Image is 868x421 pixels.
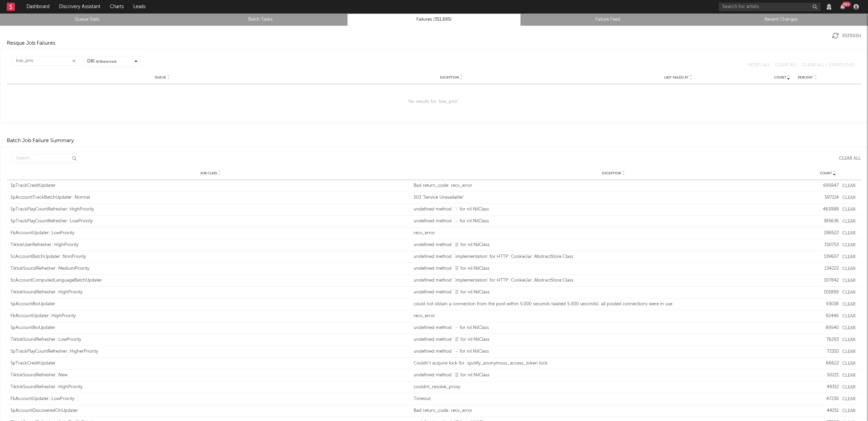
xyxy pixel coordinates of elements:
[414,206,813,213] div: undefined method `-' for nil:NilClass
[414,194,813,201] div: 503 "Service Unavailable"
[817,277,839,284] div: 107842
[698,16,864,24] a: Recent Changes
[817,325,839,331] div: 89540
[817,301,839,308] div: 93038
[842,338,856,342] button: Clear
[817,372,839,379] div: 50221
[11,301,410,308] div: SpAccountBioUpdater
[842,385,856,390] button: Clear
[414,277,813,284] div: undefined method `implementation' for HTTP::CookieJar::AbstractStore:Class
[817,253,839,260] div: 139607
[7,39,55,47] div: Resque Job Failures
[351,16,517,24] a: Failures (351,685)
[12,56,80,66] input: Search...
[12,154,80,163] input: Search...
[817,407,839,414] div: 44251
[414,301,813,308] div: could not obtain a connection from the pool within 5.000 seconds (waited 5.000 seconds); all pool...
[414,372,813,379] div: undefined method `[]' for nil:NilClass
[11,218,410,225] div: SpTrackPlayCountRefresher::LowPriority
[817,396,839,402] div: 47230
[11,230,410,237] div: FbAccountUpdater::LowPriority
[842,243,856,247] button: Clear
[11,277,410,284] div: ScAccountComputedLanguageBatchUpdater
[11,372,410,379] div: TiktokSoundRefresher::New
[440,75,459,80] span: Exception
[414,265,813,272] div: undefined method `[]' for nil:NilClass
[842,2,851,7] div: 99 +
[817,218,839,225] div: 385636
[155,75,166,80] span: Queue
[842,255,856,259] button: Clear
[820,171,832,175] span: Count
[11,253,410,260] div: ScAccountBatchUpdater::NonPriority
[842,279,856,283] button: Clear
[414,242,813,248] div: undefined method `[]' for nil:NilClass
[817,360,839,367] div: 66622
[719,3,821,11] input: Search for artists
[817,336,839,343] div: 76293
[414,313,813,319] div: recv_error
[839,156,861,161] div: Clear All
[842,196,856,200] button: Clear
[11,182,410,189] div: SpTrackCreditUpdater
[414,289,813,296] div: undefined method `[]' for nil:NilClass
[414,396,813,402] div: Timeout
[832,32,861,39] button: Refresh
[748,63,770,67] button: Retry All
[11,289,410,296] div: TiktokSoundRefresher::HighPriority
[11,360,410,367] div: SpTrackCreditUpdater
[87,58,117,65] div: DRI
[11,313,410,319] div: FbAccountUpdater::HighPriority
[11,396,410,402] div: FbAccountUpdater::LowPriority
[842,409,856,413] button: Clear
[817,313,839,319] div: 92446
[798,75,813,80] span: Percent
[842,267,856,271] button: Clear
[842,231,856,236] button: Clear
[11,336,410,343] div: TiktokSoundRefresher::LowPriority
[817,384,839,391] div: 49312
[842,207,856,212] button: Clear
[817,206,839,213] div: 463988
[414,384,813,391] div: couldnt_resolve_proxy
[602,171,621,175] span: Exception
[842,361,856,366] button: Clear
[414,182,813,189] div: Bad return_code: recv_error
[842,373,856,378] button: Clear
[842,350,856,354] button: Clear
[840,4,845,9] button: 99+
[11,348,410,355] div: SpTrackPlayCountRefresher::HigherPriority
[414,230,813,237] div: recv_error
[11,206,410,213] div: SpTrackPlayCountRefresher::HighPriority
[664,75,689,80] span: Last Failed At
[842,397,856,401] button: Clear
[414,407,813,414] div: Bad return_code: recv_error
[842,314,856,318] button: Clear
[775,63,797,67] button: Clear All
[525,16,691,24] a: Failure Feed
[11,325,410,331] div: SpAccountBioUpdater
[802,63,854,67] button: Clear All > 2 Days Old
[414,348,813,355] div: undefined method `-' for nil:NilClass
[817,289,839,296] div: 101899
[817,182,839,189] div: 695947
[11,194,410,201] div: SpAccountTrackBatchUpdater::Normal
[842,184,856,188] button: Clear
[414,325,813,331] div: undefined method `-' for nil:NilClass
[96,59,117,64] span: ( 8 / 8 selected)
[7,137,74,145] div: Batch Job Failure Summary
[817,230,839,237] div: 288522
[817,265,839,272] div: 134222
[11,265,410,272] div: TiktokSoundRefresher::MediumPriority
[834,156,861,161] button: Clear All
[414,336,813,343] div: undefined method `[]' for nil:NilClass
[11,407,410,414] div: SpAccountDiscoveredOnUpdater
[414,253,813,260] div: undefined method `implementation' for HTTP::CookieJar::AbstractStore:Class
[7,84,861,119] div: No results for " low_prio ".
[817,242,839,248] div: 150753
[842,219,856,224] button: Clear
[817,194,839,201] div: 597114
[414,218,813,225] div: undefined method `-' for nil:NilClass
[817,348,839,355] div: 72310
[414,360,813,367] div: Couldn't acquire lock for: spotify_anonymous_access_token:lock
